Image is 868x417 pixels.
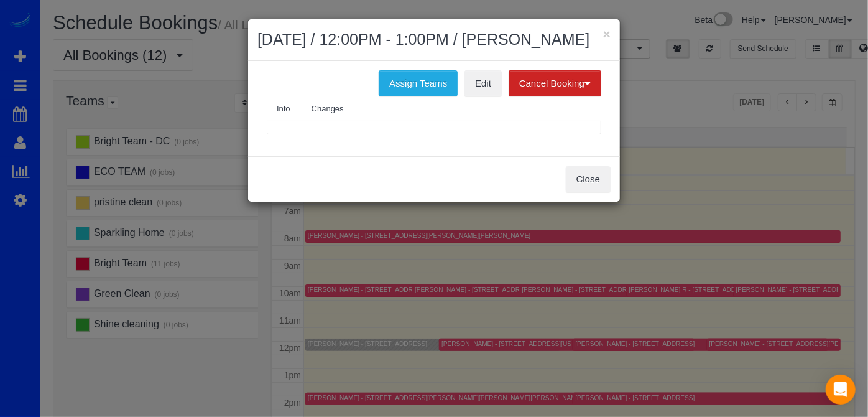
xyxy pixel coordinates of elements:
button: Close [566,166,611,192]
button: Assign Teams [379,70,458,96]
button: × [603,27,611,40]
span: Info [277,104,290,113]
a: Edit [464,70,502,96]
span: Changes [312,104,344,113]
h2: [DATE] / 12:00PM - 1:00PM / [PERSON_NAME] [257,29,611,51]
div: Open Intercom Messenger [826,375,856,405]
a: Info [267,96,300,122]
button: Cancel Booking [509,70,601,96]
a: Changes [302,96,354,122]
